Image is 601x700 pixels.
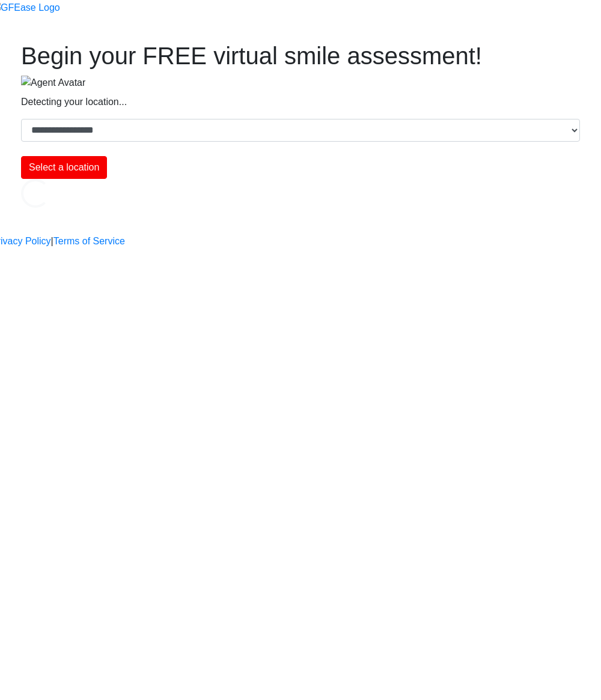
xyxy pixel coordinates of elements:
a: | [51,234,53,249]
a: Terms of Service [53,234,125,249]
h1: Begin your FREE virtual smile assessment! [21,41,580,70]
img: Agent Avatar [21,76,85,90]
button: Select a location [21,156,107,179]
span: Detecting your location... [21,97,127,107]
